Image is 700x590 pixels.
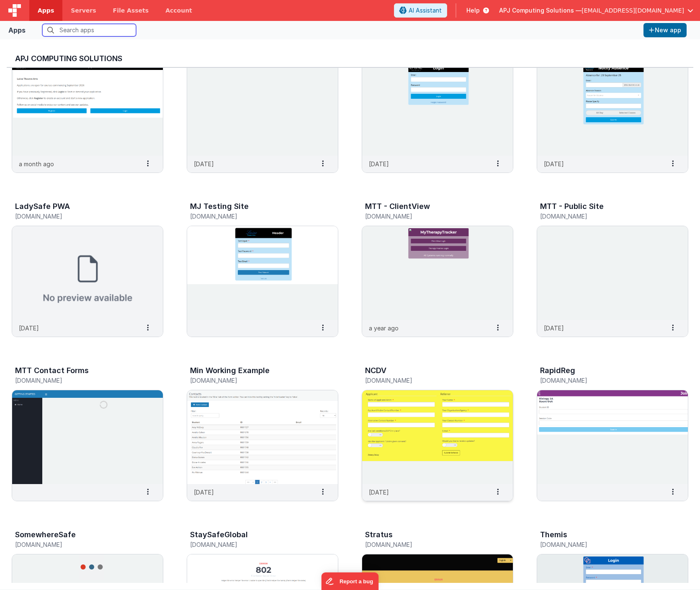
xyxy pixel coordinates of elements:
h3: MTT Contact Forms [15,366,89,375]
span: Servers [71,6,96,15]
p: [DATE] [544,160,564,168]
p: [DATE] [194,160,214,168]
h3: SomewhereSafe [15,531,76,539]
span: Apps [38,6,54,15]
span: AI Assistant [409,6,442,15]
h3: MTT - ClientView [365,202,430,211]
h3: APJ Computing Solutions [15,54,685,63]
span: Help [466,6,480,15]
h3: Min Working Example [190,366,270,375]
span: [EMAIL_ADDRESS][DOMAIN_NAME] [582,6,684,15]
p: [DATE] [544,324,564,332]
h3: Stratus [365,531,393,539]
p: [DATE] [369,488,389,497]
button: New app [643,23,687,37]
h5: [DOMAIN_NAME] [540,541,667,548]
h5: [DOMAIN_NAME] [15,213,142,219]
h5: [DOMAIN_NAME] [190,541,317,548]
h3: MJ Testing Site [190,202,249,211]
h5: [DOMAIN_NAME] [190,213,317,219]
h5: [DOMAIN_NAME] [365,213,492,219]
h5: [DOMAIN_NAME] [540,377,667,384]
h5: [DOMAIN_NAME] [540,213,667,219]
h5: [DOMAIN_NAME] [190,377,317,384]
h5: [DOMAIN_NAME] [365,541,492,548]
h3: NCDV [365,366,386,375]
h3: MTT - Public Site [540,202,604,211]
span: APJ Computing Solutions — [499,6,582,15]
input: Search apps [42,24,136,36]
h3: RapidReg [540,366,575,375]
p: a year ago [369,324,399,332]
h3: LadySafe PWA [15,202,70,211]
div: Apps [8,25,26,35]
p: a month ago [19,160,54,168]
h3: Themis [540,531,567,539]
button: APJ Computing Solutions — [EMAIL_ADDRESS][DOMAIN_NAME] [499,6,693,15]
p: [DATE] [369,160,389,168]
h5: [DOMAIN_NAME] [365,377,492,384]
h5: [DOMAIN_NAME] [15,377,142,384]
p: [DATE] [194,488,214,497]
span: File Assets [113,6,149,15]
p: [DATE] [19,324,39,332]
h3: StaySafeGlobal [190,531,248,539]
button: AI Assistant [394,3,447,18]
h5: [DOMAIN_NAME] [15,541,142,548]
iframe: Marker.io feedback button [322,572,379,590]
